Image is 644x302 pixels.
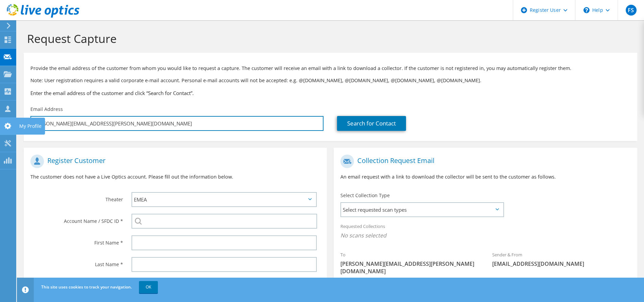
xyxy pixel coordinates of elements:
span: FS [626,5,637,16]
span: This site uses cookies to track your navigation. [41,284,132,290]
h1: Register Customer [30,155,317,168]
a: Search for Contact [337,116,406,131]
p: The customer does not have a Live Optics account. Please fill out the information below. [30,173,320,181]
label: Email Address [30,106,63,113]
svg: \n [583,7,590,13]
span: [PERSON_NAME][EMAIL_ADDRESS][PERSON_NAME][DOMAIN_NAME] [340,260,479,275]
span: [EMAIL_ADDRESS][DOMAIN_NAME] [492,260,630,268]
p: Provide the email address of the customer from whom you would like to request a capture. The cust... [30,65,630,72]
h3: Enter the email address of the customer and click “Search for Contact”. [30,89,630,97]
h1: Request Capture [27,31,630,46]
label: Theater [30,192,123,203]
p: An email request with a link to download the collector will be sent to the customer as follows. [340,173,630,181]
div: To [334,248,485,278]
p: Note: User registration requires a valid corporate e-mail account. Personal e-mail accounts will ... [30,77,630,84]
div: My Profile [16,118,45,135]
h1: Collection Request Email [340,155,627,168]
label: Select Collection Type [340,192,390,199]
span: No scans selected [340,232,630,239]
label: Account Name / SFDC ID * [30,214,123,225]
div: Requested Collections [334,219,637,244]
label: First Name * [30,235,123,246]
a: OK [139,281,158,293]
label: Last Name * [30,257,123,268]
span: Select requested scan types [341,203,503,216]
div: Sender & From [485,248,637,271]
